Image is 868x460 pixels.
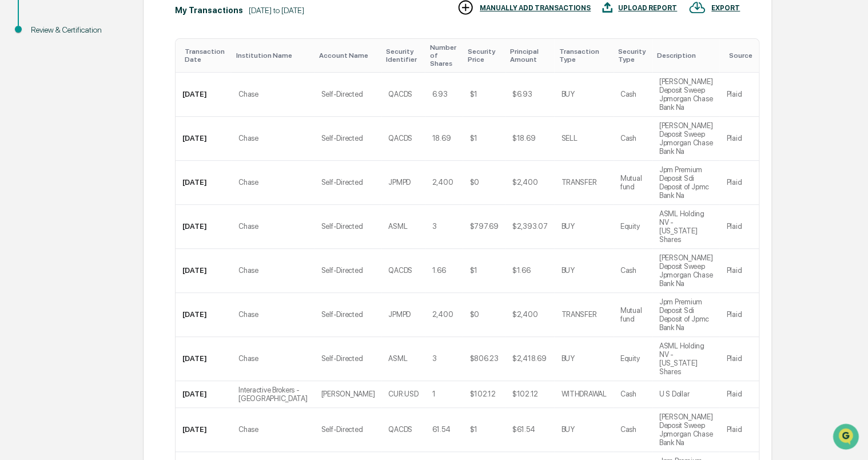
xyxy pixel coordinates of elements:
td: Plaid [719,293,759,337]
div: Jpm Premium Deposit Sdi Deposit of Jpmc Bank Na [659,165,713,200]
td: Plaid [719,161,759,205]
td: Plaid [719,408,759,452]
div: BUY [561,222,574,231]
div: $0 [469,178,479,187]
div: Toggle SortBy [728,51,754,60]
div: [PERSON_NAME] Deposit Sweep Jpmorgan Chase Bank Na [659,253,713,288]
div: Toggle SortBy [559,47,608,64]
div: Toggle SortBy [429,43,458,68]
div: Cash [620,390,636,398]
div: Toggle SortBy [386,47,420,64]
div: $1 [469,266,477,275]
td: [DATE] [176,381,232,408]
td: Self-Directed [314,337,382,381]
td: [DATE] [176,249,232,293]
img: 1746055101610-c473b297-6a78-478c-a979-82029cc54cd1 [11,88,32,108]
div: ASML Holding NV - [US_STATE] Shares [659,209,713,244]
div: We're available if you need us! [39,99,145,108]
td: [DATE] [176,73,232,117]
div: $2,400 [512,178,537,187]
div: Cash [620,90,636,98]
div: BUY [561,425,574,434]
div: $1 [469,90,477,98]
div: $806.23 [469,354,498,363]
div: Toggle SortBy [618,47,648,64]
div: Chase [238,90,258,98]
td: Plaid [719,381,759,408]
td: [DATE] [176,337,232,381]
div: Toggle SortBy [185,47,227,64]
span: Data Lookup [23,166,72,177]
div: Chase [238,178,258,187]
div: Chase [238,266,258,275]
div: Chase [238,354,258,363]
div: Toggle SortBy [510,47,550,64]
button: Start new chat [194,91,208,105]
span: Attestations [94,144,142,156]
td: Self-Directed [314,117,382,161]
span: Pylon [114,194,138,203]
div: Mutual fund [620,306,646,323]
td: [DATE] [176,117,232,161]
div: [PERSON_NAME] Deposit Sweep Jpmorgan Chase Bank Na [659,77,713,112]
div: Interactive Brokers - [GEOGRAPHIC_DATA] [238,386,308,403]
span: Preclearance [23,144,74,156]
div: $2,418.69 [512,354,547,363]
div: QACDS [388,266,412,275]
div: 6.93 [432,90,447,98]
div: 18.69 [432,134,451,142]
div: 1.66 [432,266,445,275]
div: My Transactions [175,6,243,15]
div: $0 [469,310,479,319]
div: Start new chat [39,88,188,99]
td: Self-Directed [314,249,382,293]
div: $102.12 [512,390,538,398]
div: QACDS [388,90,412,98]
div: Toggle SortBy [319,51,377,60]
iframe: Open customer support [831,422,862,453]
p: How can we help? [11,24,208,42]
div: JPMPD [388,178,411,187]
div: 🗄️ [83,145,92,154]
div: Equity [620,354,639,363]
div: $1 [469,425,477,434]
div: $1.66 [512,266,531,275]
div: Cash [620,266,636,275]
td: [DATE] [176,293,232,337]
div: Jpm Premium Deposit Sdi Deposit of Jpmc Bank Na [659,298,713,332]
td: Plaid [719,249,759,293]
div: 1 [432,390,435,398]
td: Plaid [719,337,759,381]
div: $18.69 [512,134,535,142]
td: Self-Directed [314,408,382,452]
div: $2,393.07 [512,222,548,231]
a: 🗄️Attestations [78,140,146,160]
div: Chase [238,310,258,319]
div: WITHDRAWAL [561,390,606,398]
div: ASML [388,222,407,231]
div: Chase [238,134,258,142]
a: 🖐️Preclearance [7,140,78,160]
div: 2,400 [432,310,453,319]
div: $6.93 [512,90,532,98]
div: 2,400 [432,178,453,187]
div: Toggle SortBy [657,51,715,60]
div: UPLOAD REPORT [618,4,677,12]
td: Self-Directed [314,73,382,117]
div: $61.54 [512,425,535,434]
div: SELL [561,134,577,142]
div: Equity [620,222,639,231]
div: CUR:USD [388,390,418,398]
div: Mutual fund [620,174,646,191]
div: 3 [432,354,436,363]
div: ASML Holding NV - [US_STATE] Shares [659,342,713,376]
div: Chase [238,222,258,231]
div: BUY [561,354,574,363]
div: U S Dollar [659,390,689,398]
div: $102.12 [469,390,495,398]
div: BUY [561,266,574,275]
td: Plaid [719,205,759,249]
div: Chase [238,425,258,434]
